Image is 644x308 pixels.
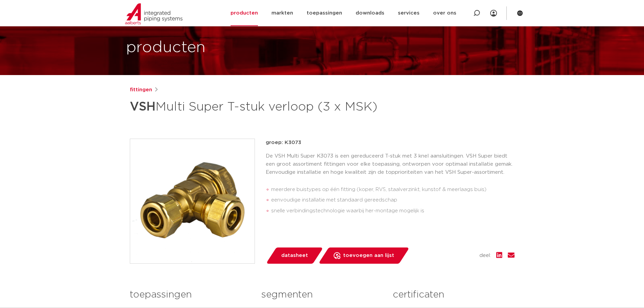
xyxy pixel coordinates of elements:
[281,250,308,261] span: datasheet
[126,37,206,58] h1: producten
[261,288,383,302] h3: segmenten
[271,206,515,216] li: snelle verbindingstechnologie waarbij her-montage mogelijk is
[343,250,394,261] span: toevoegen aan lijst
[266,152,515,176] p: De VSH Multi Super K3073 is een gereduceerd T-stuk met 3 knel aansluitingen. VSH Super biedt een ...
[130,86,152,94] a: fittingen
[266,247,323,264] a: datasheet
[271,184,515,195] li: meerdere buistypes op één fitting (koper, RVS, staalverzinkt, kunstof & meerlaags buis)
[130,288,251,302] h3: toepassingen
[393,288,514,302] h3: certificaten
[479,252,491,260] span: deel:
[271,195,515,206] li: eenvoudige installatie met standaard gereedschap
[130,97,384,117] h1: Multi Super T-stuk verloop (3 x MSK)
[130,101,156,113] strong: VSH
[130,139,255,263] img: Product Image for VSH Multi Super T-stuk verloop (3 x MSK)
[266,139,515,147] p: groep: K3073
